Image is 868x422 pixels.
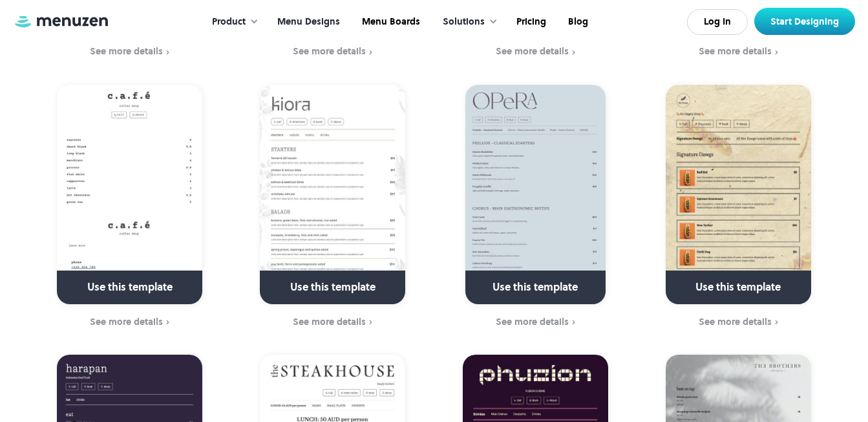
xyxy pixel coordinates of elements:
[239,45,426,59] a: See more details
[496,316,569,327] div: See more details
[90,46,163,56] div: See more details
[293,316,366,327] div: See more details
[430,2,504,42] div: Solutions
[350,2,430,42] a: Menu Boards
[442,315,629,329] a: See more details
[465,85,606,304] a: Use this template
[556,2,598,42] a: Blog
[90,316,163,327] div: See more details
[199,2,265,42] div: Product
[699,46,772,56] div: See more details
[37,315,224,329] a: See more details
[239,315,426,329] a: See more details
[260,85,405,304] a: Use this template
[496,46,569,56] div: See more details
[645,45,832,59] a: See more details
[293,46,366,56] div: See more details
[504,2,556,42] a: Pricing
[57,85,202,304] a: Use this template
[666,85,811,304] a: Use this template
[645,315,832,329] a: See more details
[212,15,246,29] div: Product
[442,45,629,59] a: See more details
[699,316,772,327] div: See more details
[37,45,224,59] a: See more details
[265,2,350,42] a: Menu Designs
